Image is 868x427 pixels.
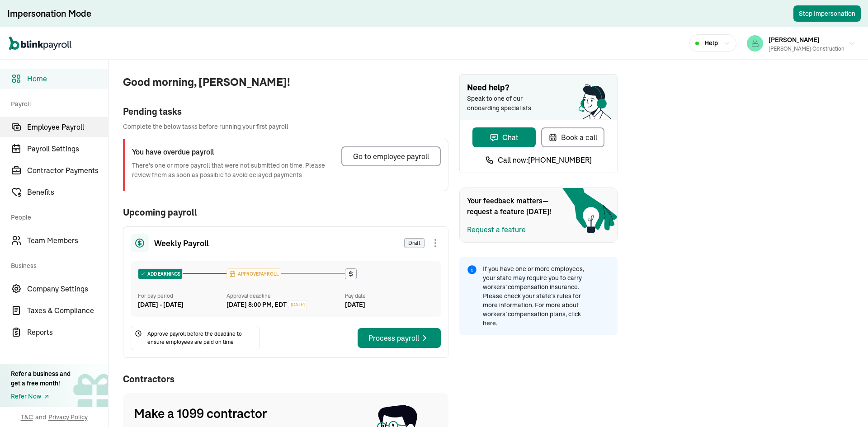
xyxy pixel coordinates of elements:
[467,82,610,94] span: Need help?
[467,195,557,217] span: Your feedback matters—request a feature [DATE]!
[123,372,448,386] span: Contractors
[138,292,226,300] div: For pay period
[27,165,108,176] span: Contractor Payments
[498,155,592,165] span: Call now: [PHONE_NUMBER]
[236,271,279,277] span: APPROVE PAYROLL
[226,292,341,300] div: Approval deadline
[9,30,71,56] nav: Global
[138,269,182,279] div: ADD EARNINGS
[368,333,430,343] div: Process payroll
[11,252,103,277] span: Business
[154,237,209,249] span: Weekly Payroll
[7,7,91,20] div: Impersonation Mode
[27,143,108,154] span: Payroll Settings
[467,224,526,235] button: Request a feature
[11,90,103,115] span: Payroll
[472,127,536,147] button: Chat
[27,122,108,132] span: Employee Payroll
[793,5,861,22] button: Stop Impersonation
[341,146,441,166] button: Go to employee payroll
[21,413,33,422] span: T&C
[132,161,334,180] p: There's one or more payroll that were not submitted on time. Please review them as soon as possib...
[132,146,334,157] h3: You have overdue payroll
[490,132,519,143] div: Chat
[345,292,434,300] div: Pay date
[541,127,604,147] button: Book a call
[27,73,108,84] span: Home
[27,235,108,246] span: Team Members
[123,105,448,118] div: Pending tasks
[743,32,859,55] button: [PERSON_NAME][PERSON_NAME] Construction
[11,204,103,229] span: People
[226,300,287,310] div: [DATE] 8:00 PM, EDT
[483,264,590,328] span: If you have one or more employees, your state may require you to carry workers’ compensation insu...
[48,413,88,422] span: Privacy Policy
[291,301,305,308] span: [DATE]
[704,38,718,48] span: Help
[27,327,108,338] span: Reports
[358,328,441,348] button: Process payroll
[689,34,736,52] button: Help
[123,206,448,219] span: Upcoming payroll
[11,369,71,388] div: Refer a business and get a free month!
[123,74,448,90] span: Good morning, [PERSON_NAME]!
[345,300,434,310] div: [DATE]
[11,392,71,401] a: Refer Now
[404,238,425,248] span: Draft
[769,45,844,53] div: [PERSON_NAME] Construction
[147,330,256,346] span: Approve payroll before the deadline to ensure employees are paid on time
[823,384,868,427] iframe: Chat Widget
[353,151,429,162] div: Go to employee payroll
[769,36,820,44] span: [PERSON_NAME]
[27,305,108,316] span: Taxes & Compliance
[123,122,448,131] span: Complete the below tasks before running your first payroll
[138,300,226,310] div: [DATE] - [DATE]
[483,319,496,327] a: here
[27,283,108,294] span: Company Settings
[548,132,597,143] div: Book a call
[27,187,108,197] span: Benefits
[467,94,544,113] span: Speak to one of our onboarding specialists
